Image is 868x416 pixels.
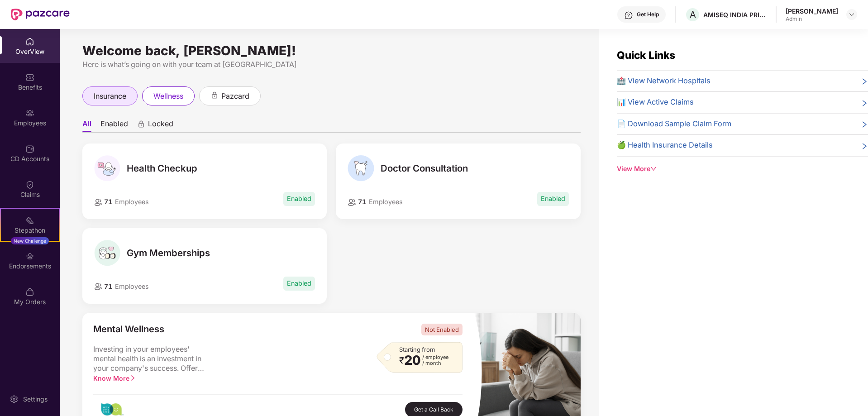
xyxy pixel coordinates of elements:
span: Employees [115,282,149,290]
span: right [861,120,868,130]
img: New Pazcare Logo [11,9,70,20]
span: Employees [369,198,403,206]
div: New Challenge [11,237,49,244]
span: right [861,77,868,87]
span: wellness [153,91,183,102]
span: Enabled [283,192,315,206]
div: Welcome back, [PERSON_NAME]! [82,47,581,54]
span: / month [422,360,448,366]
div: AMISEQ INDIA PRIVATE LIMITED [703,10,767,19]
span: down [650,166,657,172]
span: Not Enabled [421,324,463,335]
div: Admin [786,15,838,23]
img: svg+xml;base64,PHN2ZyBpZD0iRHJvcGRvd24tMzJ4MzIiIHhtbG5zPSJodHRwOi8vd3d3LnczLm9yZy8yMDAwL3N2ZyIgd2... [848,11,855,18]
span: insurance [94,91,126,102]
img: Doctor Consultation [348,155,374,182]
span: right [861,141,868,151]
span: 📊 View Active Claims [617,96,694,108]
img: svg+xml;base64,PHN2ZyBpZD0iSG9tZSIgeG1sbnM9Imh0dHA6Ly93d3cudzMub3JnLzIwMDAvc3ZnIiB3aWR0aD0iMjAiIG... [25,37,34,46]
span: A [690,9,696,20]
span: ₹ [399,357,404,364]
span: 🍏 Health Insurance Details [617,139,713,151]
span: Locked [148,119,173,132]
div: Stepathon [1,226,59,235]
img: employeeIcon [94,283,103,290]
div: View More [617,164,868,174]
img: Gym Memberships [94,240,120,266]
span: Employees [115,198,149,206]
span: 20 [404,354,420,366]
span: 71 [102,282,112,290]
li: Enabled [100,119,128,132]
li: All [82,119,91,132]
div: Here is what’s going on with your team at [GEOGRAPHIC_DATA] [82,59,581,70]
span: 71 [356,198,366,206]
span: Know More [93,374,136,382]
div: animation [137,120,145,128]
span: Doctor Consultation [381,163,468,174]
img: svg+xml;base64,PHN2ZyBpZD0iQmVuZWZpdHMiIHhtbG5zPSJodHRwOi8vd3d3LnczLm9yZy8yMDAwL3N2ZyIgd2lkdGg9Ij... [25,73,34,82]
img: svg+xml;base64,PHN2ZyBpZD0iQ0RfQWNjb3VudHMiIGRhdGEtbmFtZT0iQ0QgQWNjb3VudHMiIHhtbG5zPSJodHRwOi8vd3... [25,144,34,153]
div: Get Help [637,11,659,18]
img: svg+xml;base64,PHN2ZyBpZD0iU2V0dGluZy0yMHgyMCIgeG1sbnM9Imh0dHA6Ly93d3cudzMub3JnLzIwMDAvc3ZnIiB3aW... [10,395,19,404]
span: Gym Memberships [127,248,210,258]
img: employeeIcon [94,199,103,206]
img: svg+xml;base64,PHN2ZyBpZD0iRW5kb3JzZW1lbnRzIiB4bWxucz0iaHR0cDovL3d3dy53My5vcmcvMjAwMC9zdmciIHdpZH... [25,252,34,261]
span: Health Checkup [127,163,197,174]
img: svg+xml;base64,PHN2ZyBpZD0iQ2xhaW0iIHhtbG5zPSJodHRwOi8vd3d3LnczLm9yZy8yMDAwL3N2ZyIgd2lkdGg9IjIwIi... [25,180,34,189]
span: 📄 Download Sample Claim Form [617,118,731,130]
span: Enabled [537,192,569,206]
span: Quick Links [617,49,675,61]
span: Enabled [283,277,315,290]
img: employeeIcon [348,199,356,206]
div: [PERSON_NAME] [786,7,838,15]
span: 71 [102,198,112,206]
span: 🏥 View Network Hospitals [617,75,711,87]
span: Investing in your employees' mental health is an investment in your company's success. Offer Ment... [93,344,211,373]
span: Starting from [399,346,435,353]
img: svg+xml;base64,PHN2ZyBpZD0iSGVscC0zMngzMiIgeG1sbnM9Imh0dHA6Ly93d3cudzMub3JnLzIwMDAvc3ZnIiB3aWR0aD... [624,11,633,20]
img: svg+xml;base64,PHN2ZyB4bWxucz0iaHR0cDovL3d3dy53My5vcmcvMjAwMC9zdmciIHdpZHRoPSIyMSIgaGVpZ2h0PSIyMC... [25,216,34,225]
span: right [861,98,868,108]
div: Settings [20,395,50,404]
span: / employee [422,354,448,360]
span: right [129,375,136,381]
span: Mental Wellness [93,324,164,335]
div: animation [210,91,219,100]
img: svg+xml;base64,PHN2ZyBpZD0iRW1wbG95ZWVzIiB4bWxucz0iaHR0cDovL3d3dy53My5vcmcvMjAwMC9zdmciIHdpZHRoPS... [25,109,34,118]
span: pazcard [221,91,249,102]
img: Health Checkup [94,155,120,182]
img: svg+xml;base64,PHN2ZyBpZD0iTXlfT3JkZXJzIiBkYXRhLW5hbWU9Ik15IE9yZGVycyIgeG1sbnM9Imh0dHA6Ly93d3cudz... [25,287,34,296]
